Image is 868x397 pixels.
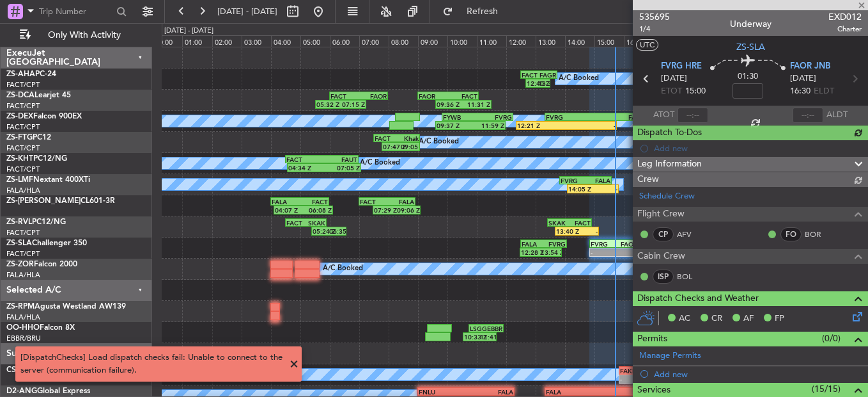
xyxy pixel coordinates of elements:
div: 12:28 Z [521,248,541,256]
div: FALA [585,177,610,184]
span: Only With Activity [33,31,135,40]
span: EXD012 [828,10,862,24]
span: ZS-ZOR [6,261,34,268]
div: 09:37 Z [437,122,470,129]
a: ZS-FTGPC12 [6,134,51,142]
span: Charter [828,24,862,35]
div: 07:15 Z [341,101,365,108]
div: FYWB [443,113,477,121]
span: Dispatch Checks and Weather [637,291,759,306]
a: ZS-RVLPC12/NG [6,218,66,226]
div: FALA [466,388,513,396]
div: FAOR [419,92,448,100]
a: ZS-SLAChallenger 350 [6,239,87,247]
span: ALDT [826,109,848,122]
span: Leg Information [637,157,702,172]
span: Refresh [456,7,509,16]
div: Underway [730,17,771,31]
span: OO-HHO [6,324,40,332]
div: FALA [272,198,300,206]
a: ZS-RPMAgusta Westland AW139 [6,303,126,311]
div: 06:35 Z [329,227,345,235]
div: - [577,227,598,235]
div: FALA [387,198,414,206]
div: - [614,248,637,256]
button: Only With Activity [14,25,139,45]
div: FACT [375,134,397,142]
span: CR [711,312,722,325]
div: 11:31 Z [463,101,490,108]
span: ETOT [661,85,682,98]
div: 01:00 [182,35,212,47]
div: 11:59 Z [470,122,504,129]
div: 12:40 Z [527,79,538,87]
a: OO-HHOFalcon 8X [6,324,75,332]
div: FAGR [539,71,556,79]
div: FNLU [419,388,466,396]
div: - [620,375,775,383]
div: FACT [522,71,539,79]
span: ZS-FTG [6,134,33,142]
div: Khak [397,134,419,142]
a: FACT/CPT [6,249,40,259]
div: 04:34 Z [288,164,324,172]
a: ZS-DEXFalcon 900EX [6,113,82,120]
div: - [591,248,614,256]
div: FVRG [591,240,614,248]
a: ZS-[PERSON_NAME]CL601-3R [6,197,115,205]
div: FACT [286,219,306,227]
div: Add new [654,369,862,380]
div: 03:00 [242,35,271,47]
div: FAUT [322,156,357,163]
a: ZS-LMFNextant 400XTi [6,176,90,184]
span: ZS-AHA [6,70,35,78]
div: 11:00 [477,35,506,47]
div: A/C Booked [559,69,599,88]
span: (0/0) [822,332,841,345]
div: LSGG [470,325,486,332]
div: 07:47 Z [383,143,401,150]
span: ATOT [653,109,674,122]
span: 01:30 [738,70,758,83]
div: 11:41 Z [480,333,495,341]
span: FP [775,312,784,325]
a: FACT/CPT [6,165,40,174]
div: 05:32 Z [316,101,341,108]
div: FVRG [546,113,595,121]
span: FAOR JNB [790,60,830,73]
div: 09:36 Z [437,101,463,108]
a: FACT/CPT [6,101,40,111]
div: 06:00 [330,35,359,47]
span: 15:00 [685,85,706,98]
span: ELDT [814,85,834,98]
span: ZS-SLA [6,239,32,247]
div: 13:40 Z [556,227,577,235]
a: ZS-ZORFalcon 2000 [6,261,77,268]
div: 04:00 [271,35,300,47]
div: FNLU [600,388,653,396]
div: 13:54 Z [541,248,561,256]
div: FACT [330,92,359,100]
span: 1/4 [639,24,670,35]
div: A/C Booked [323,259,363,279]
div: [DATE] - [DATE] [164,26,213,36]
div: 06:08 Z [304,206,332,214]
a: ZS-AHAPC-24 [6,70,56,78]
div: 10:33 Z [464,333,479,341]
input: Trip Number [39,2,112,21]
span: ZS-DEX [6,113,33,120]
span: AF [743,312,754,325]
div: 07:00 [359,35,389,47]
span: ZS-SLA [736,40,765,54]
div: 07:29 Z [374,206,396,214]
div: SKAK [306,219,326,227]
div: FALA [546,388,600,396]
span: (15/15) [812,382,841,396]
div: 10:00 [447,35,477,47]
span: FVRG HRE [661,60,702,73]
div: FACT [300,198,328,206]
span: [DATE] [661,72,687,85]
div: FACT [448,92,477,100]
span: ZS-KHT [6,155,33,163]
a: FALA/HLA [6,312,40,322]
